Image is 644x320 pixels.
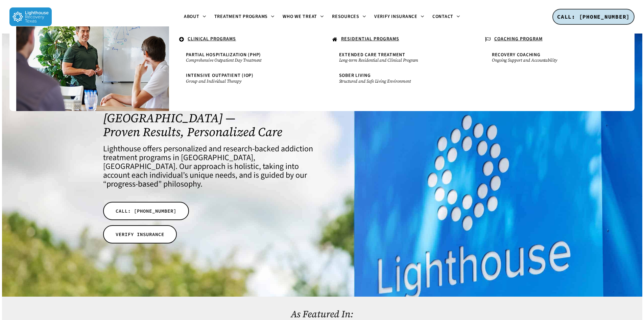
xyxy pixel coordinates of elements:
[103,225,177,243] a: VERIFY INSURANCE
[328,14,370,20] a: Resources
[428,14,464,20] a: Contact
[26,36,28,42] span: .
[180,14,210,20] a: About
[184,13,199,20] span: About
[374,13,418,20] span: Verify Insurance
[332,13,359,20] span: Resources
[188,36,236,42] u: CLINICAL PROGRAMS
[103,145,313,189] h4: Lighthouse offers personalized and research-backed addiction treatment programs in [GEOGRAPHIC_DA...
[214,13,268,20] span: Treatment Programs
[210,14,279,20] a: Treatment Programs
[370,14,428,20] a: Verify Insurance
[494,36,543,42] u: COACHING PROGRAM
[103,83,313,139] h1: Top-Rated Addiction Treatment Center in [GEOGRAPHIC_DATA], [GEOGRAPHIC_DATA] — Proven Results, Pe...
[176,33,315,46] a: CLINICAL PROGRAMS
[23,33,162,45] a: .
[341,36,399,42] u: RESIDENTIAL PROGRAMS
[116,208,176,214] span: CALL: [PHONE_NUMBER]
[9,7,52,26] img: Lighthouse Recovery Texas
[329,33,468,46] a: RESIDENTIAL PROGRAMS
[106,178,158,190] a: progress-based
[103,202,189,220] a: CALL: [PHONE_NUMBER]
[557,13,630,20] span: CALL: [PHONE_NUMBER]
[432,13,453,20] span: Contact
[552,9,635,25] a: CALL: [PHONE_NUMBER]
[482,33,621,46] a: COACHING PROGRAM
[116,231,164,238] span: VERIFY INSURANCE
[283,13,317,20] span: Who We Treat
[279,14,328,20] a: Who We Treat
